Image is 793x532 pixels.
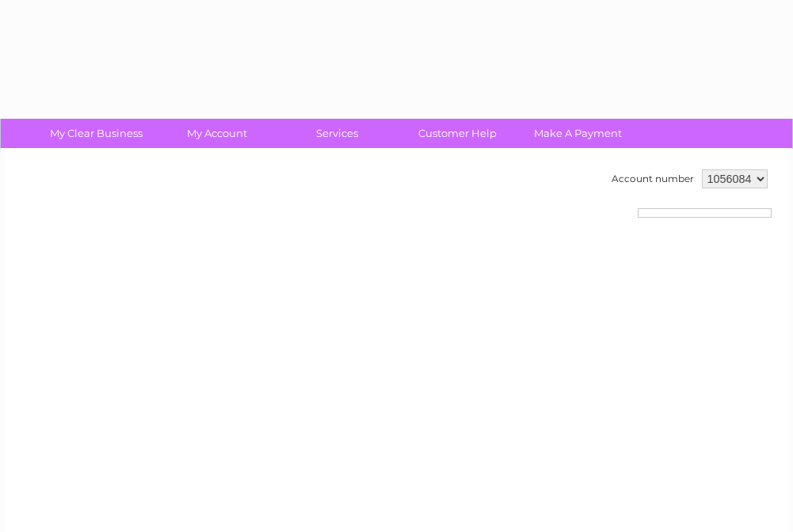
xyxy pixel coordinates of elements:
[151,119,282,148] a: My Account
[392,119,523,148] a: Customer Help
[31,119,162,148] a: My Clear Business
[608,165,698,192] td: Account number
[513,119,643,148] a: Make A Payment
[272,119,402,148] a: Services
